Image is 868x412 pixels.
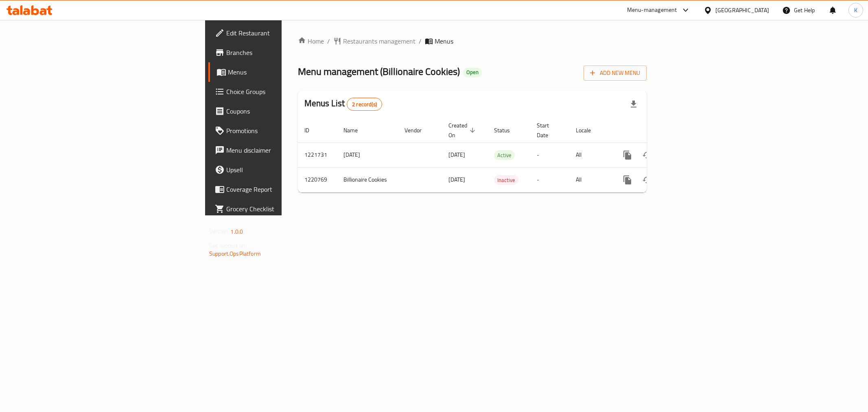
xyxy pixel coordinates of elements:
a: Restaurants management [333,36,415,46]
button: Change Status [637,170,657,190]
span: Open [463,69,482,76]
span: Coverage Report [226,184,343,194]
a: Menus [208,62,350,82]
a: Support.OpsPlatform [209,248,261,259]
td: All [569,167,611,192]
table: enhanced table [298,118,702,193]
span: [DATE] [448,174,465,185]
button: Add New Menu [584,66,647,81]
div: Total records count [347,98,382,111]
a: Upsell [208,160,350,180]
span: Start Date [537,121,560,140]
li: / [419,36,422,46]
div: [GEOGRAPHIC_DATA] [715,6,769,15]
a: Promotions [208,121,350,140]
a: Branches [208,43,350,62]
a: Grocery Checklist [208,199,350,219]
nav: breadcrumb [298,36,647,46]
span: Locale [576,125,601,135]
a: Choice Groups [208,82,350,101]
div: Menu-management [627,5,677,15]
button: more [618,170,637,190]
span: Created On [448,121,478,140]
span: Add New Menu [590,68,640,78]
span: Get support on: [209,240,247,251]
span: Status [494,125,520,135]
td: [DATE] [337,142,398,167]
span: 2 record(s) [347,101,382,108]
span: Promotions [226,126,343,136]
span: Edit Restaurant [226,28,343,38]
span: Menu management ( Billionaire Cookies ) [298,62,460,81]
span: Menu disclaimer [226,145,343,155]
span: Menus [228,67,343,77]
span: Active [494,151,515,160]
span: [DATE] [448,149,465,160]
td: - [530,142,569,167]
a: Edit Restaurant [208,23,350,43]
span: Grocery Checklist [226,204,343,214]
h2: Menus List [304,97,382,111]
button: more [618,145,637,165]
span: ID [304,125,320,135]
span: Name [343,125,368,135]
div: Export file [624,94,643,114]
div: Open [463,68,482,77]
td: Billionaire Cookies [337,167,398,192]
span: Upsell [226,165,343,175]
span: Restaurants management [343,36,415,46]
a: Menu disclaimer [208,140,350,160]
span: Menus [435,36,453,46]
span: Branches [226,48,343,57]
td: All [569,142,611,167]
a: Coupons [208,101,350,121]
td: - [530,167,569,192]
button: Change Status [637,145,657,165]
span: Choice Groups [226,87,343,96]
th: Actions [611,118,702,143]
span: Coupons [226,106,343,116]
span: K [854,6,857,15]
a: Coverage Report [208,180,350,199]
span: 1.0.0 [230,226,243,237]
span: Version: [209,226,229,237]
span: Inactive [494,175,518,185]
span: Vendor [404,125,432,135]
